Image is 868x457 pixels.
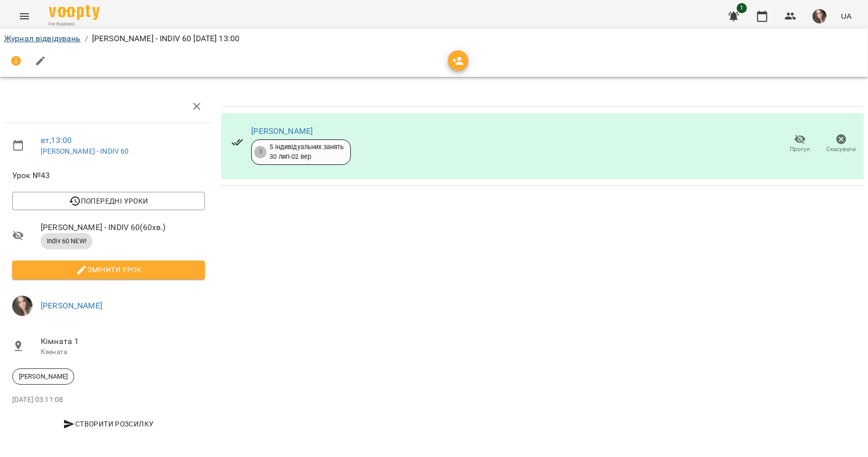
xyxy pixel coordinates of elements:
[837,7,856,25] button: UA
[92,33,240,45] p: [PERSON_NAME] - INDIV 60 [DATE] 13:00
[251,126,313,136] a: [PERSON_NAME]
[12,169,205,182] span: Урок №43
[790,145,811,154] span: Прогул
[41,221,205,234] span: [PERSON_NAME] - INDIV 60 ( 60 хв. )
[12,395,205,405] p: [DATE] 03:11:08
[780,130,821,158] button: Прогул
[49,21,100,27] span: For Business
[254,146,266,158] div: 3
[12,192,205,210] button: Попередні уроки
[41,301,102,310] a: [PERSON_NAME]
[13,372,74,381] span: [PERSON_NAME]
[41,347,205,357] p: Кімната
[20,195,197,207] span: Попередні уроки
[41,147,129,155] a: [PERSON_NAME] - INDIV 60
[821,130,862,158] button: Скасувати
[85,33,88,45] li: /
[12,415,205,433] button: Створити розсилку
[737,3,747,13] span: 1
[41,237,93,246] span: Indiv 60 NEW!
[4,34,81,43] a: Журнал відвідувань
[49,5,100,20] img: Voopty Logo
[841,11,852,21] span: UA
[16,418,201,430] span: Створити розсилку
[4,33,864,45] nav: breadcrumb
[20,264,197,276] span: Змінити урок
[12,4,37,28] button: Menu
[270,142,344,161] div: 5 індивідуальних занять 30 лип - 02 вер
[12,261,205,279] button: Змінити урок
[813,9,827,23] img: f6374287e352a2e74eca4bf889e79d1e.jpg
[41,335,205,348] span: Кімната 1
[41,135,72,145] a: вт , 13:00
[827,145,856,154] span: Скасувати
[12,368,74,385] div: [PERSON_NAME]
[12,296,33,316] img: f6374287e352a2e74eca4bf889e79d1e.jpg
